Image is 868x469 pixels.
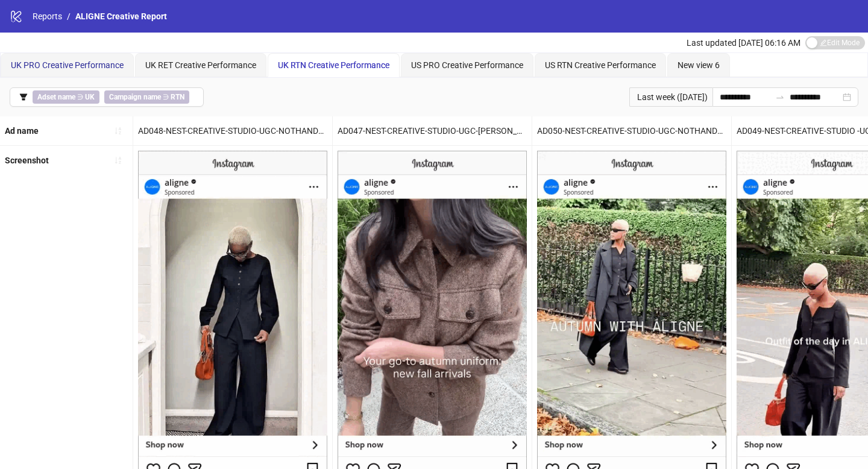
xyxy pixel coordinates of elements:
span: sort-ascending [114,156,122,165]
b: Screenshot [5,156,49,165]
span: sort-ascending [114,127,122,135]
a: Reports [30,10,64,23]
span: swap-right [775,92,785,102]
div: Last week ([DATE]) [629,87,712,107]
b: UK [85,93,95,101]
b: Ad name [5,126,39,136]
div: AD050-NEST-CREATIVE-STUDIO-UGC-NOTHANDO-PAPARAZZI_EN_VID_CP_23092025_F_NSE_SC11_USP8_ [532,116,731,145]
span: Last updated [DATE] 06:16 AM [687,38,800,48]
span: UK RTN Creative Performance [278,60,389,70]
div: AD048-NEST-CREATIVE-STUDIO-UGC-NOTHANDO-TRY ON_EN_VID_CP_23092025_F_NSE_SC11_USP8_ [133,116,332,145]
span: to [775,92,785,102]
span: ALIGNE Creative Report [75,11,167,21]
span: New view 6 [678,60,720,70]
span: ∋ [33,90,99,104]
div: AD047-NEST-CREATIVE-STUDIO-UGC-[PERSON_NAME]-PAPARAZZI_EN_VID_CP_23092025_F_NSE_SC11_USP8_ [333,116,532,145]
span: ∋ [104,90,189,104]
span: UK PRO Creative Performance [11,60,124,70]
b: RTN [171,93,184,101]
span: US RTN Creative Performance [545,60,656,70]
span: filter [19,93,28,101]
button: Adset name ∋ UKCampaign name ∋ RTN [10,87,204,107]
b: Adset name [37,93,75,101]
b: Campaign name [109,93,161,101]
span: US PRO Creative Performance [411,60,523,70]
li: / [67,10,71,23]
span: UK RET Creative Performance [145,60,256,70]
